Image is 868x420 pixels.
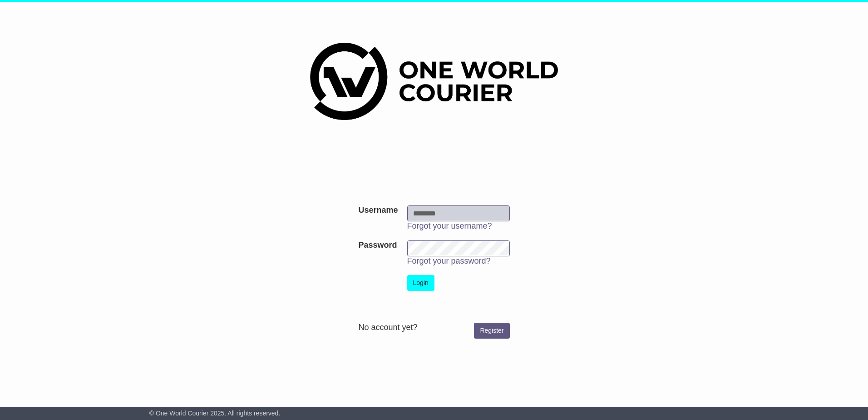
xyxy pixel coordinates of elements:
[407,256,491,265] a: Forgot your password?
[407,221,492,230] a: Forgot your username?
[358,323,509,333] div: No account yet?
[474,323,509,339] a: Register
[407,275,434,291] button: Login
[358,205,398,215] label: Username
[310,43,558,120] img: One World
[358,240,397,250] label: Password
[149,410,281,417] span: © One World Courier 2025. All rights reserved.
